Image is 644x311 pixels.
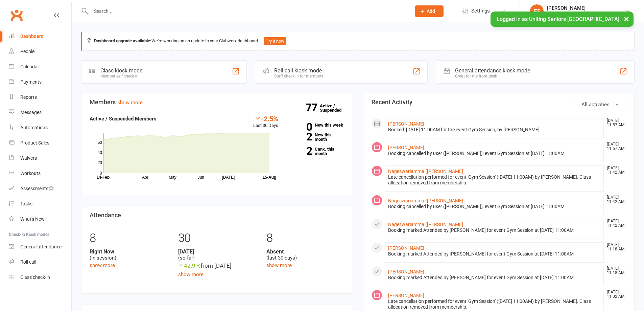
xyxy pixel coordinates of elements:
a: Messages [9,105,71,120]
strong: Dashboard upgrade available: [94,38,151,43]
span: Settings [471,3,490,19]
div: General attendance [20,244,62,249]
a: Tasks [9,196,71,212]
div: Reports [20,94,37,100]
a: 2New this month [288,133,344,141]
div: EF [530,4,544,18]
span: Add [427,8,435,14]
div: Booking cancelled by user ([PERSON_NAME]): event Gym Session at [DATE] 11:00AM [388,204,601,209]
div: Booking marked Attended by [PERSON_NAME] for event Gym Session at [DATE] 11:00AM [388,227,601,233]
div: (so far) [178,248,256,261]
a: show more [178,271,204,277]
time: [DATE] 11:42 AM [603,195,626,204]
span: Logged in as Uniting Seniors [GEOGRAPHIC_DATA]. [497,16,621,22]
div: (in session) [90,248,168,261]
div: Payments [20,79,42,85]
div: Great for the front desk [455,74,530,79]
strong: Absent [266,248,344,255]
div: from [DATE] [178,261,256,270]
h3: Recent Activity [372,99,626,106]
div: Automations [20,125,48,130]
div: General attendance kiosk mode [455,67,530,74]
div: (last 30 days) [266,248,344,261]
div: We're working on an update to your Clubworx dashboard. [81,32,635,51]
a: 0New this week [288,123,344,127]
div: [PERSON_NAME] [547,5,625,11]
div: Waivers [20,155,37,161]
div: Tasks [20,201,32,206]
a: Workouts [9,166,71,181]
a: Payments [9,74,71,90]
div: People [20,49,34,54]
time: [DATE] 11:18 AM [603,266,626,275]
div: Workouts [20,171,41,176]
div: What's New [20,216,45,222]
a: Nageswariamma ([PERSON_NAME] [388,169,463,174]
a: Nageswariamma ([PERSON_NAME] [388,222,463,227]
a: Assessments [9,181,71,196]
div: Late cancellation performed for event 'Gym Session' ([DATE] 11:00AM) by [PERSON_NAME]. Class allo... [388,174,601,186]
a: [PERSON_NAME] [388,121,424,127]
a: show more [117,99,143,106]
strong: [DATE] [178,248,256,255]
strong: Active / Suspended Members [90,116,157,122]
div: Class kiosk mode [100,67,142,74]
strong: Right Now [90,248,168,255]
a: Clubworx [8,7,25,24]
a: General attendance kiosk mode [9,239,71,254]
div: Booking cancelled by user ([PERSON_NAME]): event Gym Session at [DATE] 11:00AM [388,151,601,156]
div: 30 [178,228,256,248]
time: [DATE] 11:18 AM [603,243,626,251]
a: [PERSON_NAME] [388,269,424,274]
a: People [9,44,71,59]
div: Roll call [20,259,36,265]
span: All activities [581,102,610,108]
div: Booking marked Attended by [PERSON_NAME] for event Gym Session at [DATE] 11:00AM [388,275,601,281]
time: [DATE] 11:57 AM [603,142,626,151]
div: Class check-in [20,274,50,280]
div: Late cancellation performed for event 'Gym Session' ([DATE] 11:00AM) by [PERSON_NAME]. Class allo... [388,298,601,310]
div: Uniting Seniors [GEOGRAPHIC_DATA] [547,11,625,17]
a: [PERSON_NAME] [388,245,424,251]
a: Calendar [9,59,71,74]
a: [PERSON_NAME] [388,293,424,298]
div: Messages [20,110,42,115]
time: [DATE] 11:42 AM [603,219,626,228]
strong: 0 [288,122,312,132]
div: 8 [90,228,168,248]
a: Class kiosk mode [9,270,71,285]
button: Add [415,5,444,17]
div: Assessments [20,186,54,191]
a: Reports [9,90,71,105]
div: Member self check-in [100,74,142,79]
div: Calendar [20,64,39,69]
button: × [620,12,633,26]
a: show more [90,262,115,268]
button: All activities [574,99,626,110]
div: -2.5% [253,115,278,122]
h3: Attendance [90,212,344,219]
a: 2Canx. this month [288,147,344,156]
button: Try it now [264,37,286,45]
a: Product Sales [9,135,71,151]
time: [DATE] 11:02 AM [603,290,626,299]
a: 77Active / Suspended [320,98,350,117]
a: Nageswariamma ([PERSON_NAME] [388,198,463,203]
a: [PERSON_NAME] [388,145,424,150]
a: Roll call [9,254,71,270]
time: [DATE] 11:57 AM [603,118,626,127]
strong: 77 [306,103,320,113]
div: Booked: [DATE] 11:00AM for the event Gym Session, by [PERSON_NAME] [388,127,601,133]
time: [DATE] 11:42 AM [603,166,626,175]
div: 8 [266,228,344,248]
a: Waivers [9,151,71,166]
input: Search... [89,6,406,16]
strong: 2 [288,146,312,156]
div: Booking marked Attended by [PERSON_NAME] for event Gym Session at [DATE] 11:00AM [388,251,601,257]
div: Roll call kiosk mode [274,67,323,74]
div: Staff check-in for members [274,74,323,79]
a: Automations [9,120,71,135]
a: Dashboard [9,29,71,44]
a: show more [266,262,292,268]
div: Dashboard [20,34,44,39]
